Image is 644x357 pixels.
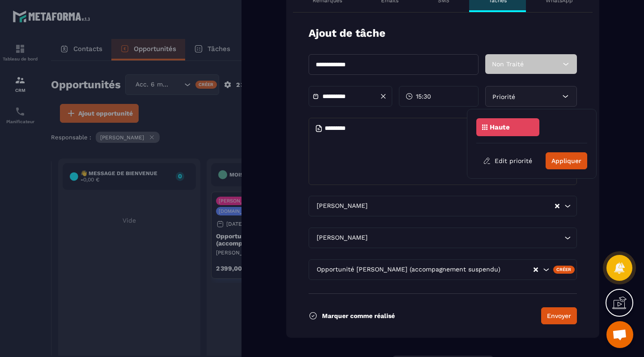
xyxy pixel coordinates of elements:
button: Clear Selected [534,267,538,273]
span: 15:30 [416,92,431,101]
button: Appliquer [546,152,587,169]
input: Search for option [369,233,562,243]
p: Marquer comme réalisé [322,312,395,319]
span: Non Traité [492,60,524,68]
div: Search for option [309,228,577,248]
button: Edit priorité [476,153,539,169]
input: Search for option [369,201,554,211]
span: Opportunité [PERSON_NAME] (accompagnement suspendu) [314,265,502,275]
div: Search for option [309,196,577,216]
div: Créer [553,266,575,274]
button: Envoyer [541,307,577,324]
div: Search for option [309,259,577,280]
button: Clear Selected [555,203,559,210]
div: Ouvrir le chat [606,321,633,348]
input: Search for option [502,265,533,275]
span: [PERSON_NAME] [314,201,369,211]
p: Haute [490,124,510,130]
span: [PERSON_NAME] [314,233,369,243]
span: Priorité [492,93,515,100]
